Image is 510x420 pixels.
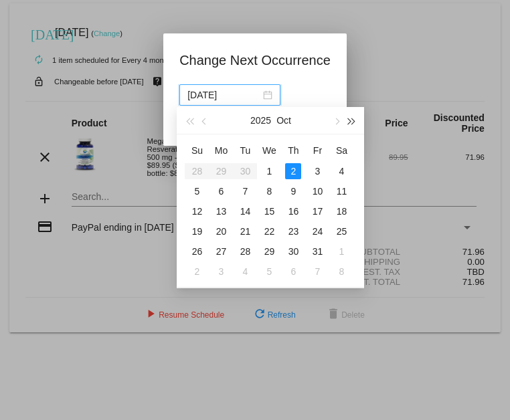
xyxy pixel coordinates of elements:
[209,181,233,201] td: 10/6/2025
[237,183,253,199] div: 7
[285,203,301,219] div: 16
[187,88,260,102] input: Select date
[329,201,353,221] td: 10/18/2025
[285,223,301,239] div: 23
[281,221,305,241] td: 10/23/2025
[185,241,209,261] td: 10/26/2025
[329,181,353,201] td: 10/11/2025
[285,183,301,199] div: 9
[329,140,353,161] th: Sat
[309,223,325,239] div: 24
[333,163,349,179] div: 4
[261,163,277,179] div: 1
[261,203,277,219] div: 15
[257,221,281,241] td: 10/22/2025
[185,140,209,161] th: Sun
[305,201,329,221] td: 10/17/2025
[250,107,271,134] button: 2025
[182,107,197,134] button: Last year (Control + left)
[281,201,305,221] td: 10/16/2025
[281,161,305,181] td: 10/2/2025
[305,181,329,201] td: 10/10/2025
[309,264,325,280] div: 7
[285,243,301,259] div: 30
[185,261,209,282] td: 11/2/2025
[309,243,325,259] div: 31
[281,261,305,282] td: 11/6/2025
[257,181,281,201] td: 10/8/2025
[305,161,329,181] td: 10/3/2025
[237,243,253,259] div: 28
[329,241,353,261] td: 11/1/2025
[261,223,277,239] div: 22
[179,49,331,71] h1: Change Next Occurrence
[233,201,257,221] td: 10/14/2025
[233,261,257,282] td: 11/4/2025
[281,181,305,201] td: 10/9/2025
[197,107,212,134] button: Previous month (PageUp)
[333,243,349,259] div: 1
[257,201,281,221] td: 10/15/2025
[309,183,325,199] div: 10
[189,223,205,239] div: 19
[209,140,233,161] th: Mon
[233,221,257,241] td: 10/21/2025
[257,140,281,161] th: Wed
[237,223,253,239] div: 21
[305,140,329,161] th: Fri
[309,163,325,179] div: 3
[257,241,281,261] td: 10/29/2025
[261,183,277,199] div: 8
[257,261,281,282] td: 11/5/2025
[285,163,301,179] div: 2
[189,264,205,280] div: 2
[189,243,205,259] div: 26
[209,221,233,241] td: 10/20/2025
[276,107,291,134] button: Oct
[209,201,233,221] td: 10/13/2025
[213,223,229,239] div: 20
[281,241,305,261] td: 10/30/2025
[329,107,344,134] button: Next month (PageDown)
[233,181,257,201] td: 10/7/2025
[213,203,229,219] div: 13
[233,241,257,261] td: 10/28/2025
[209,261,233,282] td: 11/3/2025
[329,161,353,181] td: 10/4/2025
[189,183,205,199] div: 5
[333,183,349,199] div: 11
[305,221,329,241] td: 10/24/2025
[185,221,209,241] td: 10/19/2025
[189,203,205,219] div: 12
[237,264,253,280] div: 4
[333,264,349,280] div: 8
[257,161,281,181] td: 10/1/2025
[233,140,257,161] th: Tue
[333,223,349,239] div: 25
[333,203,349,219] div: 18
[281,140,305,161] th: Thu
[185,181,209,201] td: 10/5/2025
[237,203,253,219] div: 14
[305,261,329,282] td: 11/7/2025
[305,241,329,261] td: 10/31/2025
[185,201,209,221] td: 10/12/2025
[285,264,301,280] div: 6
[213,243,229,259] div: 27
[309,203,325,219] div: 17
[329,261,353,282] td: 11/8/2025
[261,243,277,259] div: 29
[261,264,277,280] div: 5
[213,264,229,280] div: 3
[213,183,229,199] div: 6
[209,241,233,261] td: 10/27/2025
[344,107,359,134] button: Next year (Control + right)
[329,221,353,241] td: 10/25/2025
